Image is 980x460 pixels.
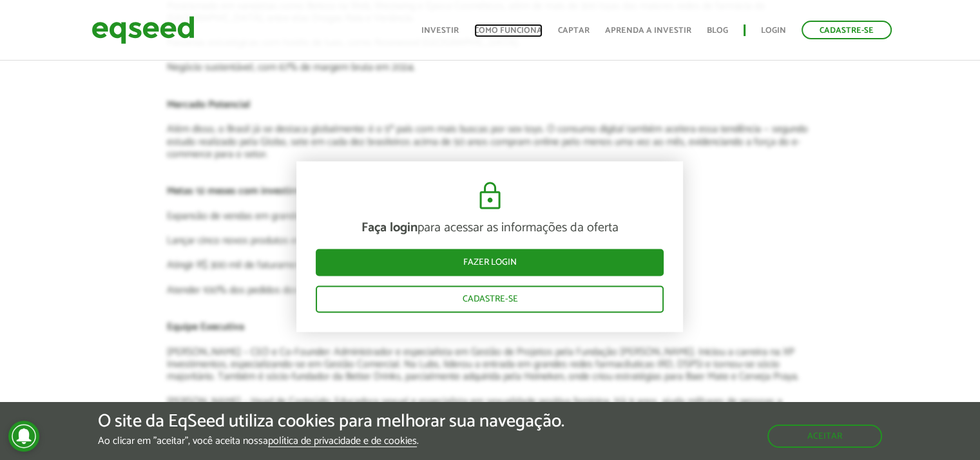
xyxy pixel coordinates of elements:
[268,436,417,447] a: política de privacidade e de cookies
[316,285,664,312] a: Cadastre-se
[474,26,543,35] a: Como funciona
[802,21,892,39] a: Cadastre-se
[761,26,786,35] a: Login
[558,26,590,35] a: Captar
[316,249,664,276] a: Fazer login
[98,435,564,447] p: Ao clicar em "aceitar", você aceita nossa .
[361,217,418,238] strong: Faça login
[474,180,506,211] img: cadeado.svg
[707,26,728,35] a: Blog
[98,412,564,432] h5: O site da EqSeed utiliza cookies para melhorar sua navegação.
[316,220,664,236] p: para acessar as informações da oferta
[767,425,882,448] button: Aceitar
[605,26,691,35] a: Aprenda a investir
[91,13,195,47] img: EqSeed
[421,26,459,35] a: Investir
